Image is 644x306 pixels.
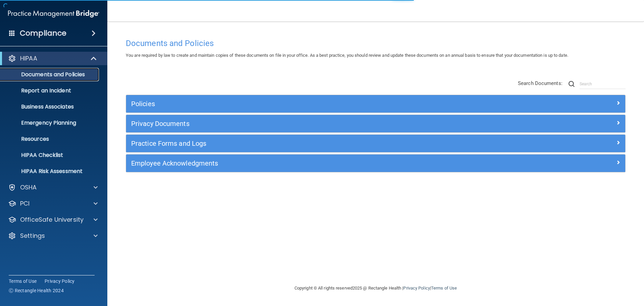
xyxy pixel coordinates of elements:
div: Copyright © All rights reserved 2025 @ Rectangle Health | | [253,277,498,299]
p: Report an Incident [4,87,96,94]
h4: Compliance [20,29,66,38]
p: HIPAA Checklist [4,152,96,159]
img: PMB logo [8,7,99,20]
p: Resources [4,136,96,142]
span: You are required by law to create and maintain copies of these documents on file in your office. ... [126,53,568,58]
h4: Documents and Policies [126,39,626,48]
input: Search [580,79,626,89]
span: Search Documents: [518,80,562,86]
a: OfficeSafe University [8,216,98,224]
a: Privacy Policy [403,286,430,291]
h5: Policies [131,100,495,107]
p: Documents and Policies [4,71,96,78]
a: Policies [131,98,620,109]
p: OfficeSafe University [20,216,84,224]
a: Employee Acknowledgments [131,158,620,169]
p: Emergency Planning [4,120,96,126]
a: Practice Forms and Logs [131,138,620,149]
a: OSHA [8,183,98,191]
p: HIPAA [20,54,37,62]
a: PCI [8,200,98,208]
span: Ⓒ Rectangle Health 2024 [9,287,64,294]
a: Terms of Use [431,286,457,291]
a: Settings [8,232,98,240]
a: Terms of Use [9,278,37,285]
h5: Employee Acknowledgments [131,160,495,167]
p: OSHA [20,183,37,191]
p: HIPAA Risk Assessment [4,168,96,175]
img: ic-search.3b580494.png [569,81,575,87]
h5: Practice Forms and Logs [131,140,495,147]
p: Settings [20,232,45,240]
p: Business Associates [4,103,96,110]
h5: Privacy Documents [131,120,495,127]
p: PCI [20,200,30,208]
a: HIPAA [8,54,97,62]
a: Privacy Policy [45,278,75,285]
a: Privacy Documents [131,118,620,129]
